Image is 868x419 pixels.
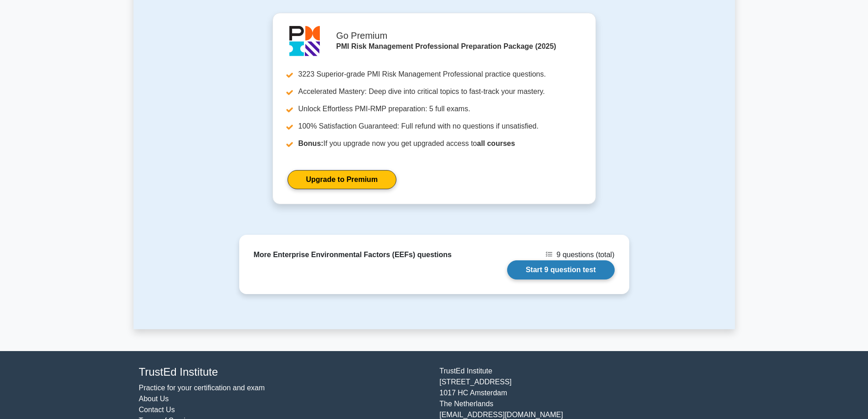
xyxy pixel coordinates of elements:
[139,366,429,379] h4: TrustEd Institute
[288,170,396,189] a: Upgrade to Premium
[139,384,265,392] a: Practice for your certification and exam
[139,406,175,414] a: Contact Us
[139,395,169,403] a: About Us
[507,260,615,279] a: Start 9 question test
